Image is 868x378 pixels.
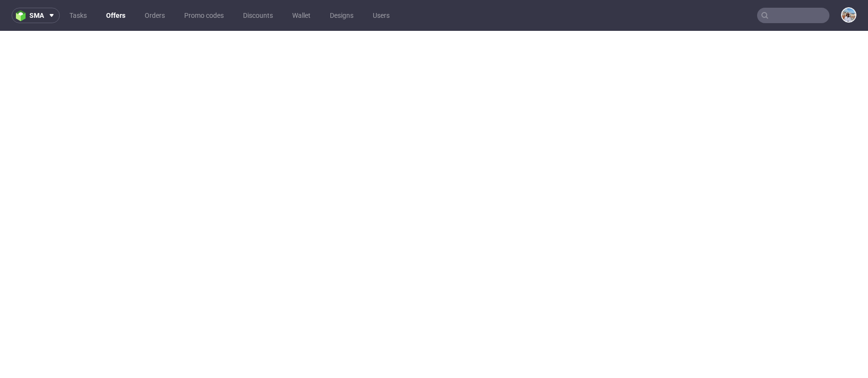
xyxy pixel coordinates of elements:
img: Marta Kozłowska [842,8,855,22]
a: Tasks [64,8,93,23]
a: Offers [100,8,131,23]
a: Discounts [237,8,279,23]
a: Designs [324,8,359,23]
a: Users [367,8,395,23]
a: Wallet [286,8,316,23]
a: Promo codes [178,8,230,23]
span: sma [29,12,44,19]
a: Orders [139,8,171,23]
button: sma [12,8,60,23]
img: logo [16,10,29,21]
